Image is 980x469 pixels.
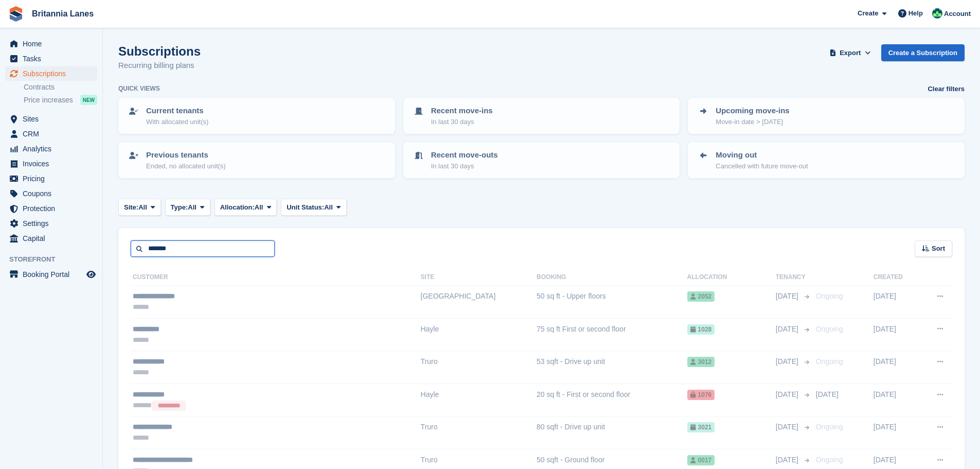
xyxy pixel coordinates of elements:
span: Sites [23,112,84,126]
p: In last 30 days [431,117,493,127]
p: With allocated unit(s) [146,117,208,127]
p: Cancelled with future move-out [716,161,808,171]
a: Clear filters [928,84,965,94]
p: Recent move-outs [431,149,498,161]
div: NEW [80,95,97,105]
a: Upcoming move-ins Move-in date > [DATE] [689,99,964,133]
span: CRM [23,127,84,141]
p: Move-in date > [DATE] [716,117,789,127]
a: Contracts [24,82,97,92]
span: Home [23,37,84,51]
span: Pricing [23,171,84,186]
a: menu [5,127,97,141]
a: menu [5,142,97,156]
a: menu [5,157,97,171]
span: Create [858,8,878,19]
button: Export [828,44,873,61]
p: In last 30 days [431,161,498,171]
span: Export [840,48,861,58]
img: Michael Foulger [932,8,942,19]
h1: Subscriptions [118,44,201,58]
a: Recent move-outs In last 30 days [404,143,679,177]
p: Previous tenants [146,149,226,161]
a: menu [5,66,97,81]
span: Invoices [23,157,84,171]
a: Current tenants With allocated unit(s) [119,99,394,133]
span: Price increases [24,95,73,105]
h6: Quick views [118,84,160,93]
a: Britannia Lanes [28,5,98,22]
a: Recent move-ins In last 30 days [404,99,679,133]
p: Recurring billing plans [118,60,201,72]
p: Current tenants [146,105,208,117]
a: menu [5,231,97,246]
a: menu [5,216,97,231]
span: Account [944,9,971,19]
a: menu [5,37,97,51]
span: Tasks [23,51,84,66]
a: menu [5,171,97,186]
a: Previous tenants Ended, no allocated unit(s) [119,143,394,177]
span: Analytics [23,142,84,156]
a: menu [5,112,97,126]
a: Preview store [85,268,97,281]
a: menu [5,186,97,201]
p: Upcoming move-ins [716,105,789,117]
a: Create a Subscription [881,44,965,61]
span: Subscriptions [23,66,84,81]
span: Storefront [9,254,102,265]
a: menu [5,267,97,282]
a: menu [5,51,97,66]
a: menu [5,201,97,216]
p: Recent move-ins [431,105,493,117]
span: Help [908,8,923,19]
a: Price increases NEW [24,94,97,106]
span: Coupons [23,186,84,201]
span: Settings [23,216,84,231]
span: Booking Portal [23,267,84,282]
span: Protection [23,201,84,216]
a: Moving out Cancelled with future move-out [689,143,964,177]
p: Moving out [716,149,808,161]
img: stora-icon-8386f47178a22dfd0bd8f6a31ec36ba5ce8667c1dd55bd0f319d3a0aa187defe.svg [8,6,24,22]
p: Ended, no allocated unit(s) [146,161,226,171]
span: Capital [23,231,84,246]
